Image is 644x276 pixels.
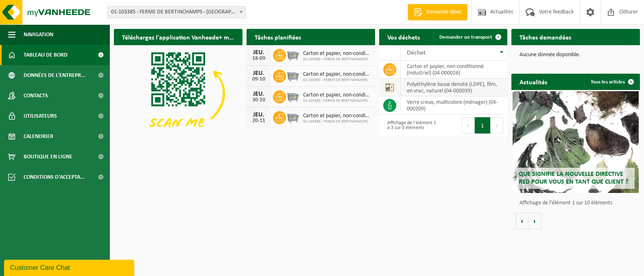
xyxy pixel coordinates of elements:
h2: Vos déchets [379,29,428,45]
span: Conditions d'accepta... [24,167,85,187]
span: Carton et papier, non-conditionné (industriel) [303,71,371,78]
h2: Actualités [511,74,555,90]
div: 30-10 [251,97,267,103]
span: Calendrier [24,126,53,147]
span: Utilisateurs [24,106,57,126]
div: 09-10 [251,77,267,82]
span: 01-103385 - FERME DE BERTINCHAMPS [303,78,371,83]
img: WB-2500-GAL-GY-01 [286,110,300,124]
a: Que signifie la nouvelle directive RED pour vous en tant que client ? [513,91,638,193]
span: 01-103385 - FERME DE BERTINCHAMPS [303,57,371,62]
span: Carton et papier, non-conditionné (industriel) [303,50,371,57]
img: WB-2500-GAL-GY-01 [286,68,300,82]
button: Vorige [515,213,528,229]
span: 01-103385 - FERME DE BERTINCHAMPS [303,99,371,103]
span: Demande devis [424,8,463,16]
td: verre creux, multicolore (ménager) (04-000209) [401,96,508,114]
h2: Téléchargez l'application Vanheede+ maintenant! [114,29,242,45]
div: JEU. [251,91,267,97]
span: Contacts [24,85,48,106]
div: JEU. [251,70,267,77]
h2: Tâches demandées [511,29,579,45]
a: Demande devis [408,4,467,20]
img: WB-2500-GAL-GY-01 [286,89,300,103]
span: Demander un transport [439,35,492,40]
img: Download de VHEPlus App [114,45,242,142]
span: Carton et papier, non-conditionné (industriel) [303,113,371,119]
button: Previous [462,117,475,134]
div: 20-11 [251,118,267,124]
span: 01-103385 - FERME DE BERTINCHAMPS [303,119,371,124]
span: Données de l'entrepr... [24,65,86,85]
div: 18-09 [251,56,267,61]
div: JEU. [251,49,267,56]
span: Déchet [407,50,426,56]
div: Affichage de l'élément 1 à 3 sur 3 éléments [383,116,439,134]
button: 1 [475,117,491,134]
p: Affichage de l'élément 1 sur 10 éléments [520,200,636,206]
button: Next [491,117,503,134]
img: WB-2500-GAL-GY-01 [286,48,300,61]
span: Que signifie la nouvelle directive RED pour vous en tant que client ? [519,171,628,185]
span: 01-103385 - FERME DE BERTINCHAMPS - GEMBLOUX [107,6,246,18]
iframe: chat widget [4,258,136,276]
span: Carton et papier, non-conditionné (industriel) [303,92,371,99]
td: polyéthylène basse densité (LDPE), film, en vrac, naturel (04-000039) [401,79,508,96]
a: Tous les articles [584,74,639,90]
div: JEU. [251,112,267,118]
span: Tableau de bord [24,45,68,65]
td: carton et papier, non-conditionné (industriel) (04-000026) [401,61,508,79]
p: Aucune donnée disponible. [520,52,632,58]
button: Volgende [528,213,541,229]
h2: Tâches planifiées [247,29,309,45]
span: 01-103385 - FERME DE BERTINCHAMPS - GEMBLOUX [108,7,245,18]
a: Demander un transport [433,29,506,45]
span: Boutique en ligne [24,147,72,167]
span: Navigation [24,24,53,45]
